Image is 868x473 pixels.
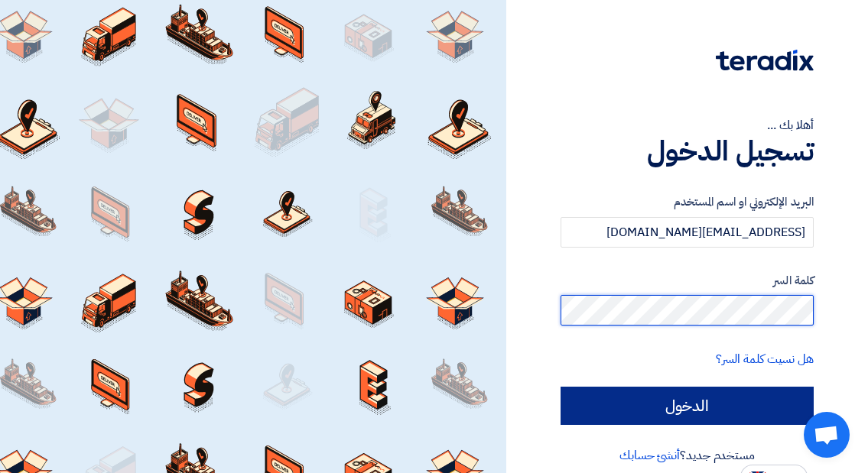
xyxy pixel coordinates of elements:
[561,272,814,290] label: كلمة السر
[561,446,814,465] div: مستخدم جديد؟
[561,217,814,248] input: أدخل بريد العمل الإلكتروني او اسم المستخدم الخاص بك ...
[804,412,850,458] div: Open chat
[619,446,680,465] a: أنشئ حسابك
[716,50,814,71] img: Teradix logo
[561,193,814,211] label: البريد الإلكتروني او اسم المستخدم
[561,134,814,168] h1: تسجيل الدخول
[716,350,814,368] a: هل نسيت كلمة السر؟
[561,116,814,134] div: أهلا بك ...
[561,387,814,425] input: الدخول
